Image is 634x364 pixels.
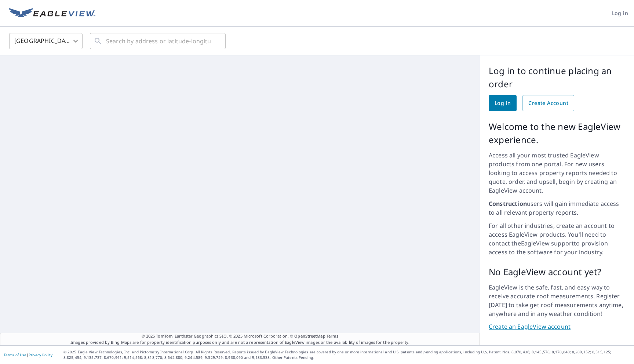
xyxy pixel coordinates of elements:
a: Log in [489,95,517,111]
p: | [4,353,52,357]
p: For all other industries, create an account to access EagleView products. You'll need to contact ... [489,221,625,256]
img: EV Logo [9,8,95,19]
p: Welcome to the new EagleView experience. [489,120,625,146]
p: Log in to continue placing an order [489,64,625,91]
a: EagleView support [521,239,574,247]
a: Create an EagleView account [489,323,625,331]
a: OpenStreetMap [294,333,325,339]
input: Search by address or latitude-longitude [106,31,211,51]
p: No EagleView account yet? [489,265,625,279]
span: Log in [495,99,511,108]
p: Access all your most trusted EagleView products from one portal. For new users looking to access ... [489,151,625,195]
strong: Construction [489,200,527,208]
a: Privacy Policy [29,352,52,357]
span: Log in [612,9,628,18]
p: © 2025 Eagle View Technologies, Inc. and Pictometry International Corp. All Rights Reserved. Repo... [63,349,630,360]
a: Terms [327,333,339,339]
p: EagleView is the safe, fast, and easy way to receive accurate roof measurements. Register [DATE] ... [489,283,625,318]
p: users will gain immediate access to all relevant property reports. [489,199,625,217]
span: Create Account [528,99,568,108]
span: © 2025 TomTom, Earthstar Geographics SIO, © 2025 Microsoft Corporation, © [142,333,339,339]
a: Terms of Use [4,352,26,357]
div: [GEOGRAPHIC_DATA] [9,31,83,51]
a: Create Account [522,95,574,111]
